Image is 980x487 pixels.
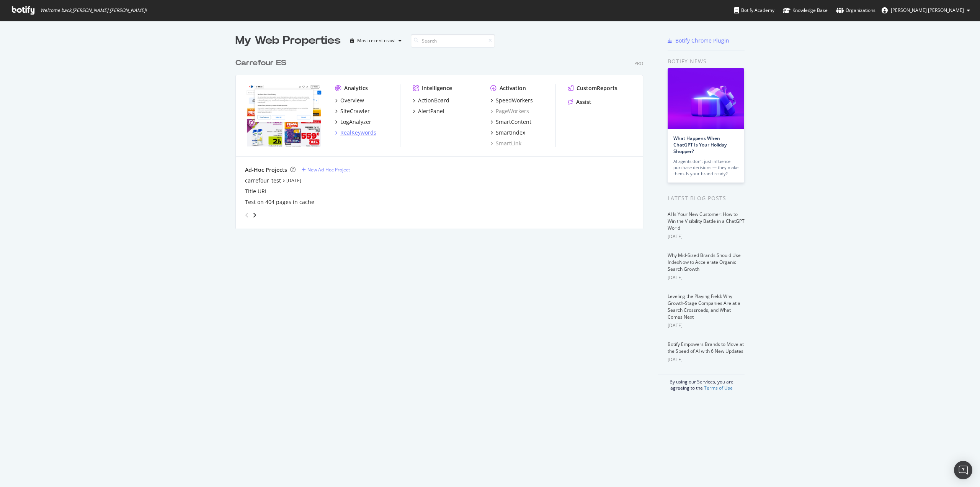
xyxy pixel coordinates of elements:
div: [DATE] [668,356,745,363]
div: Latest Blog Posts [668,194,745,202]
div: Analytics [344,84,368,92]
div: ActionBoard [418,97,449,104]
div: Intelligence [422,84,452,92]
div: AlertPanel [418,107,444,115]
div: [DATE] [668,322,745,329]
div: Pro [634,60,643,67]
a: SmartLink [490,140,521,147]
input: Search [411,34,495,48]
img: www.carrefour.es [245,84,323,146]
a: CustomReports [568,84,617,92]
a: PageWorkers [490,107,529,115]
div: LogAnalyzer [340,118,371,126]
a: ActionBoard [413,97,449,104]
span: Welcome back, [PERSON_NAME] [PERSON_NAME] ! [40,7,147,13]
button: Most recent crawl [347,35,405,47]
a: Assist [568,98,591,106]
div: angle-right [252,211,257,219]
div: By using our Services, you are agreeing to the [658,375,745,391]
div: CustomReports [577,84,617,92]
span: Alina Paula Danci [891,7,964,13]
div: Open Intercom Messenger [954,461,972,479]
a: SiteCrawler [335,107,370,115]
div: Ad-Hoc Projects [245,166,287,174]
a: Botify Chrome Plugin [668,37,729,44]
a: LogAnalyzer [335,118,371,126]
div: Activation [500,84,526,92]
div: RealKeywords [340,129,376,137]
a: Leveling the Playing Field: Why Growth-Stage Companies Are at a Search Crossroads, and What Comes... [668,293,740,320]
div: angle-left [242,209,252,221]
a: Overview [335,97,364,104]
img: What Happens When ChatGPT Is Your Holiday Shopper? [668,68,744,129]
a: carrefour_test [245,177,281,184]
div: New Ad-Hoc Project [307,166,350,173]
button: [PERSON_NAME] [PERSON_NAME] [875,4,976,16]
a: AlertPanel [413,107,444,115]
div: Carrefour ES [235,58,286,69]
div: grid [235,48,649,229]
div: Overview [340,97,364,104]
a: Title URL [245,188,268,195]
div: Most recent crawl [357,38,395,43]
div: Botify Chrome Plugin [675,37,729,44]
a: Botify Empowers Brands to Move at the Speed of AI with 6 New Updates [668,341,744,354]
div: My Web Properties [235,33,341,48]
a: [DATE] [286,177,301,184]
a: Terms of Use [704,385,733,391]
a: SmartContent [490,118,531,126]
a: AI Is Your New Customer: How to Win the Visibility Battle in a ChatGPT World [668,211,745,231]
a: SpeedWorkers [490,97,533,104]
div: Botify news [668,57,745,66]
div: SmartIndex [496,129,525,137]
div: AI agents don’t just influence purchase decisions — they make them. Is your brand ready? [673,158,738,177]
div: Knowledge Base [783,7,828,14]
div: [DATE] [668,233,745,240]
div: [DATE] [668,274,745,281]
a: Why Mid-Sized Brands Should Use IndexNow to Accelerate Organic Search Growth [668,252,741,272]
a: Carrefour ES [235,58,289,69]
a: SmartIndex [490,129,525,137]
div: Botify Academy [734,7,774,14]
a: RealKeywords [335,129,376,137]
a: Test on 404 pages in cache [245,198,314,206]
a: New Ad-Hoc Project [302,166,350,173]
div: Organizations [836,7,875,14]
a: What Happens When ChatGPT Is Your Holiday Shopper? [673,135,727,155]
div: SmartContent [496,118,531,126]
div: SiteCrawler [340,107,370,115]
div: SpeedWorkers [496,97,533,104]
div: Assist [576,98,591,106]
